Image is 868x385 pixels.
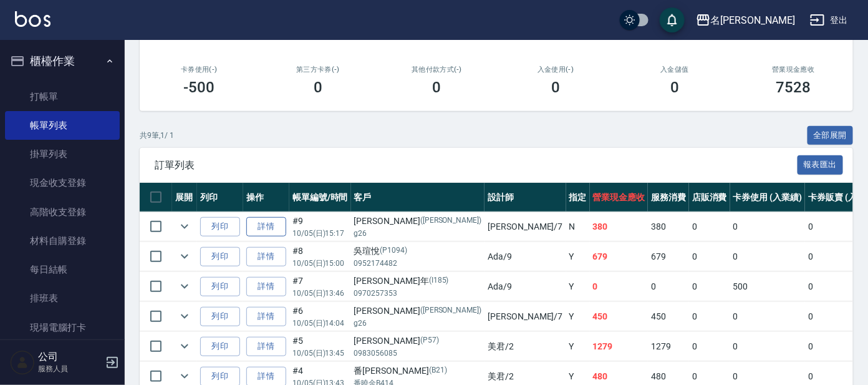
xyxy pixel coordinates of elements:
h5: 公司 [38,351,102,363]
div: 名[PERSON_NAME] [711,12,795,28]
h3: -500 [183,79,215,96]
th: 指定 [566,183,590,212]
p: 共 9 筆, 1 / 1 [140,130,174,141]
td: 0 [689,212,730,241]
td: 0 [730,242,806,271]
a: 詳情 [246,277,286,296]
td: Ada /9 [485,272,566,301]
p: (B21) [429,364,447,378]
td: N [566,212,590,241]
button: 列印 [200,217,240,236]
p: 10/05 (日) 15:00 [292,258,348,269]
div: 吳瑄悅 [354,245,482,258]
div: [PERSON_NAME] [354,305,482,318]
h3: 0 [433,79,441,96]
a: 每日結帳 [5,255,120,284]
td: [PERSON_NAME] /7 [485,302,566,331]
button: 列印 [200,277,240,296]
a: 詳情 [246,247,286,266]
td: 0 [730,212,806,241]
td: #9 [289,212,351,241]
p: ([PERSON_NAME]) [420,215,481,228]
h2: 入金儲值 [630,66,720,74]
td: 380 [648,212,689,241]
td: 美君 /2 [485,332,566,361]
h2: 營業現金應收 [749,66,838,74]
td: #6 [289,302,351,331]
a: 掛單列表 [5,140,120,168]
td: 0 [730,332,806,361]
td: #5 [289,332,351,361]
p: 10/05 (日) 13:45 [292,348,348,359]
td: 450 [648,302,689,331]
button: 櫃檯作業 [5,45,120,77]
button: 報表匯出 [798,155,844,175]
h3: 0 [314,79,322,96]
p: (P57) [420,334,439,348]
h2: 第三方卡券(-) [274,66,363,74]
td: 450 [590,302,649,331]
a: 現場電腦打卡 [5,313,120,342]
div: 番[PERSON_NAME] [354,364,482,378]
p: 10/05 (日) 15:17 [292,228,348,239]
button: expand row [175,217,194,236]
button: expand row [175,277,194,296]
td: 500 [730,272,806,301]
p: g26 [354,318,482,329]
td: 0 [689,272,730,301]
td: [PERSON_NAME] /7 [485,212,566,241]
a: 現金收支登錄 [5,168,120,197]
div: [PERSON_NAME]年 [354,275,482,288]
img: Person [10,350,35,375]
p: ([PERSON_NAME]) [420,305,481,318]
th: 客戶 [351,183,485,212]
p: g26 [354,228,482,239]
h3: 0 [551,79,560,96]
a: 詳情 [246,337,286,356]
p: 0952174482 [354,258,482,269]
td: 0 [689,332,730,361]
td: Y [566,272,590,301]
td: 679 [648,242,689,271]
a: 帳單列表 [5,111,120,140]
p: 10/05 (日) 13:46 [292,288,348,299]
td: Y [566,242,590,271]
p: 服務人員 [38,363,102,374]
div: [PERSON_NAME] [354,215,482,228]
th: 設計師 [485,183,566,212]
button: expand row [175,307,194,326]
td: 679 [590,242,649,271]
h2: 卡券使用(-) [155,66,244,74]
img: Logo [15,11,51,27]
h2: 入金使用(-) [511,66,600,74]
td: #7 [289,272,351,301]
a: 打帳單 [5,82,120,111]
td: Y [566,332,590,361]
th: 營業現金應收 [590,183,649,212]
button: save [660,7,685,32]
button: expand row [175,247,194,266]
th: 列印 [197,183,243,212]
td: 0 [730,302,806,331]
h3: 0 [670,79,679,96]
a: 報表匯出 [798,158,844,170]
td: #8 [289,242,351,271]
button: expand row [175,337,194,356]
h3: 7528 [776,79,811,96]
p: 0970257353 [354,288,482,299]
a: 高階收支登錄 [5,198,120,227]
td: 0 [648,272,689,301]
th: 店販消費 [689,183,730,212]
p: (P1094) [380,245,408,258]
button: 列印 [200,247,240,266]
button: 列印 [200,337,240,356]
th: 操作 [243,183,289,212]
div: [PERSON_NAME] [354,334,482,348]
td: Y [566,302,590,331]
a: 排班表 [5,284,120,313]
h2: 其他付款方式(-) [392,66,481,74]
td: 0 [689,302,730,331]
p: 10/05 (日) 14:04 [292,318,348,329]
th: 帳單編號/時間 [289,183,351,212]
button: 登出 [805,9,853,32]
